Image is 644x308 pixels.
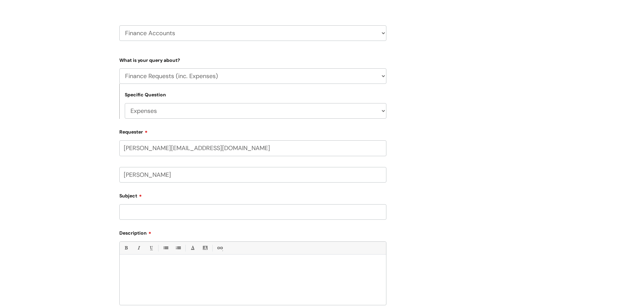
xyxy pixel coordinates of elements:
[122,244,130,252] a: Bold (Ctrl-B)
[201,244,209,252] a: Back Color
[119,228,386,236] label: Description
[215,244,224,252] a: Link
[125,92,166,98] label: Specific Question
[119,140,386,156] input: Email
[174,244,182,252] a: 1. Ordered List (Ctrl-Shift-8)
[147,244,155,252] a: Underline(Ctrl-U)
[134,244,143,252] a: Italic (Ctrl-I)
[119,191,386,199] label: Subject
[119,127,386,135] label: Requester
[119,167,386,183] input: Your Name
[119,56,386,63] label: What is your query about?
[188,244,197,252] a: Font Color
[161,244,170,252] a: • Unordered List (Ctrl-Shift-7)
